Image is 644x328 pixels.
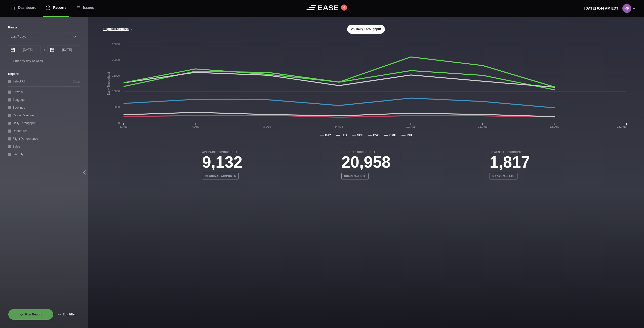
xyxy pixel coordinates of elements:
tspan: CVG [373,133,380,137]
text: 10000 [112,90,120,93]
button: Filter by day of week [8,59,43,63]
tspan: 13. Aug [617,125,626,128]
b: Average Throughput [202,150,242,154]
b: Highest Throughput [341,150,391,154]
input: mm/dd/yyyy [47,45,80,54]
tspan: 8. Aug [263,125,271,128]
label: Reports [8,72,80,76]
b: DAY-2025-08-09 [490,173,517,179]
text: 20000 [112,58,120,61]
tspan: 11. Aug [478,125,487,128]
b: IND-2025-08-10 [341,173,369,179]
tspan: 6. Aug [119,125,127,128]
b: Regional Airports [202,173,239,179]
tspan: 10. Aug [406,125,416,128]
tspan: 12. Aug [550,125,559,128]
img: 0b2ed616698f39eb9cebe474ea602d52 [622,4,631,13]
tspan: DAY [325,133,331,137]
button: Daily Throughput [347,25,385,34]
tspan: Daily Throughput [107,72,110,95]
tspan: 9. Aug [335,125,343,128]
p: [DATE] 6:44 AM EDT [584,6,618,11]
text: 0 [118,121,120,124]
tspan: SDF [357,133,363,137]
tspan: LEX [341,133,347,137]
tspan: CMH [389,133,396,137]
text: 5000 [114,106,120,109]
button: Regional Airports [103,27,133,31]
text: 25000 [112,43,120,46]
text: 15000 [112,74,120,77]
h3: 1,817 [490,154,530,170]
button: Edit filter [54,309,80,320]
button: Clear [73,79,80,84]
button: 4 [341,5,347,11]
tspan: IND [407,133,412,137]
tspan: 7. Aug [191,125,199,128]
h3: 20,958 [341,154,391,170]
input: mm/dd/yyyy [8,45,41,54]
b: Lowest Throughput [490,150,530,154]
label: Range [8,25,80,30]
h3: 9,132 [202,154,242,170]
